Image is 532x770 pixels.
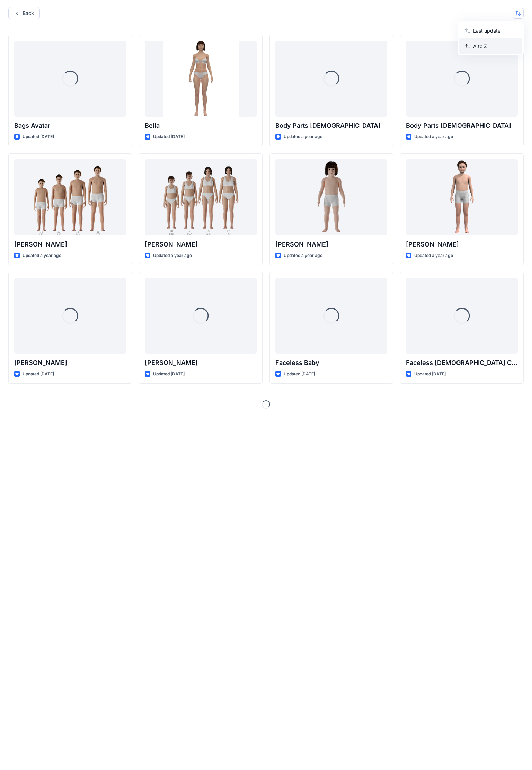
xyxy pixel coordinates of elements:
p: Updated a year ago [284,133,322,141]
p: Updated a year ago [153,252,192,259]
p: Updated [DATE] [23,370,54,378]
p: [PERSON_NAME] [145,240,257,249]
p: Updated [DATE] [153,370,185,378]
a: Brandon [14,159,126,235]
p: Updated [DATE] [23,133,54,141]
p: [PERSON_NAME] [14,358,126,368]
p: Updated [DATE] [153,133,185,141]
p: Updated a year ago [414,133,453,141]
p: A to Z [473,43,517,50]
p: Bags Avatar [14,121,126,131]
button: Back [8,7,40,19]
p: Updated [DATE] [284,370,315,378]
a: Emil [406,159,518,235]
p: Updated a year ago [23,252,61,259]
p: Last update [473,27,517,34]
p: Body Parts [DEMOGRAPHIC_DATA] [406,121,518,131]
p: Updated a year ago [284,252,322,259]
p: [PERSON_NAME] [275,240,387,249]
p: Faceless Baby [275,358,387,368]
a: Charlie [275,159,387,235]
a: Bella [145,41,257,117]
p: Updated [DATE] [414,370,446,378]
p: Bella [145,121,257,131]
p: [PERSON_NAME] [14,240,126,249]
p: Faceless [DEMOGRAPHIC_DATA] CN Lite [406,358,518,368]
p: [PERSON_NAME] [406,240,518,249]
a: Brenda [145,159,257,235]
p: [PERSON_NAME] [145,358,257,368]
p: Updated a year ago [414,252,453,259]
p: Body Parts [DEMOGRAPHIC_DATA] [275,121,387,131]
